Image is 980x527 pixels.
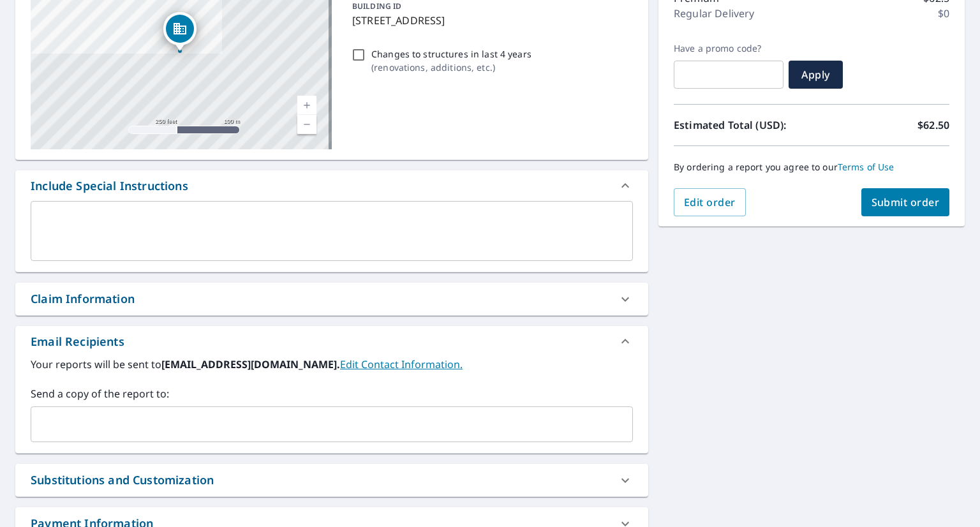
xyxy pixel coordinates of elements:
[917,117,949,133] p: $62.50
[838,161,895,173] a: Terms of Use
[674,161,949,173] p: By ordering a report you agree to our
[938,6,949,21] p: $0
[352,13,628,28] p: [STREET_ADDRESS]
[31,177,188,195] div: Include Special Instructions
[352,1,401,11] p: BUILDING ID
[31,386,633,401] label: Send a copy of the report to:
[163,12,197,52] div: Dropped pin, building 1, Commercial property, 5725 N 9th Ave Pensacola, FL 32504
[15,283,648,315] div: Claim Information
[31,333,124,350] div: Email Recipients
[674,117,812,133] p: Estimated Total (USD):
[15,170,648,201] div: Include Special Instructions
[371,47,531,61] p: Changes to structures in last 4 years
[789,61,843,89] button: Apply
[297,96,316,115] a: Current Level 17, Zoom In
[297,115,316,134] a: Current Level 17, Zoom Out
[31,471,214,489] div: Substitutions and Customization
[872,195,940,209] span: Submit order
[799,68,833,82] span: Apply
[31,357,633,372] label: Your reports will be sent to
[684,195,736,209] span: Edit order
[674,6,754,21] p: Regular Delivery
[15,464,648,496] div: Substitutions and Customization
[674,188,746,216] button: Edit order
[674,43,783,54] label: Have a promo code?
[861,188,950,216] button: Submit order
[15,326,648,357] div: Email Recipients
[340,357,463,371] a: EditContactInfo
[161,357,340,371] b: [EMAIL_ADDRESS][DOMAIN_NAME].
[371,61,531,74] p: ( renovations, additions, etc. )
[31,290,135,308] div: Claim Information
